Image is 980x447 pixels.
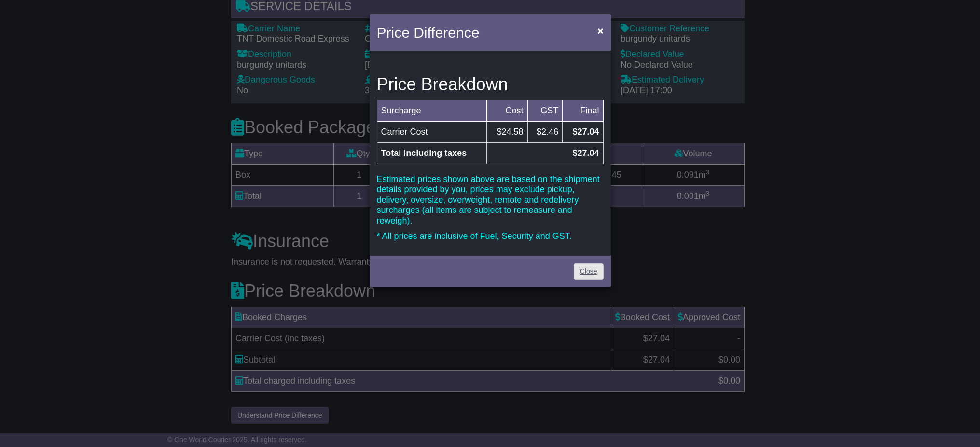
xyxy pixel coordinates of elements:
[593,21,608,41] button: Close
[597,25,603,36] span: ×
[377,22,480,43] h4: Price Difference
[377,75,604,94] h3: Price Breakdown
[563,121,603,142] td: $27.04
[527,100,563,121] td: GST
[487,142,603,164] td: $27.04
[377,174,604,226] p: Estimated prices shown above are based on the shipment details provided by you, prices may exclud...
[377,100,487,121] td: Surcharge
[377,121,487,142] td: Carrier Cost
[527,121,563,142] td: $2.46
[377,142,487,164] td: Total including taxes
[487,100,527,121] td: Cost
[377,231,604,242] p: * All prices are inclusive of Fuel, Security and GST.
[487,121,527,142] td: $24.58
[563,100,603,121] td: Final
[574,263,604,280] a: Close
